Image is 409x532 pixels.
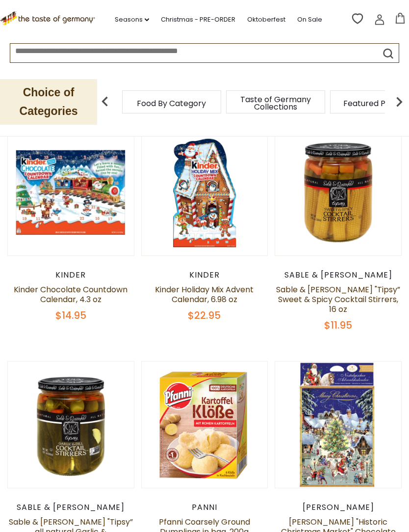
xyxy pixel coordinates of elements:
img: Sable & Rosenfeld "Tipsy” Sweet & Spicy Cocktail Stirrers, 16 oz [275,129,401,255]
span: $11.95 [324,318,352,332]
a: Sable & [PERSON_NAME] "Tipsy” Sweet & Spicy Cocktail Stirrers, 16 oz [276,284,400,315]
a: Kinder Chocolate Countdown Calendar, 4.3 oz [14,284,128,305]
a: Christmas - PRE-ORDER [161,14,235,25]
div: Panni [141,503,268,512]
img: Pfanni Coarsely Ground Dumplings in bag, 200g [142,362,268,488]
a: Kinder Holiday Mix Advent Calendar, 6.98 oz [155,284,254,305]
a: On Sale [297,14,322,25]
a: Seasons [115,14,149,25]
span: $14.95 [55,308,86,322]
img: Sable & Rosenfeld "Tipsy” all natural Garlic & Dill Cocktail Stirrers, 16 oz [8,362,134,488]
img: Kinder Holiday Mix Advent Calendar, 6.98 oz [142,129,268,255]
div: Sable & [PERSON_NAME] [7,503,134,512]
a: Oktoberfest [247,14,285,25]
img: next arrow [389,92,409,112]
span: $22.95 [188,308,221,322]
div: Kinder [7,270,134,280]
div: Kinder [141,270,268,280]
a: Food By Category [137,100,206,107]
img: Kinder Chocolate Countdown Calendar, 4.3 oz [8,129,134,255]
div: Sable & [PERSON_NAME] [275,270,402,280]
img: Heidel "Historic Christmas Market" Chocolate Advent Calendar, 2.6 oz [275,362,401,488]
img: previous arrow [95,92,115,112]
div: [PERSON_NAME] [275,503,402,512]
a: Taste of Germany Collections [236,96,315,111]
